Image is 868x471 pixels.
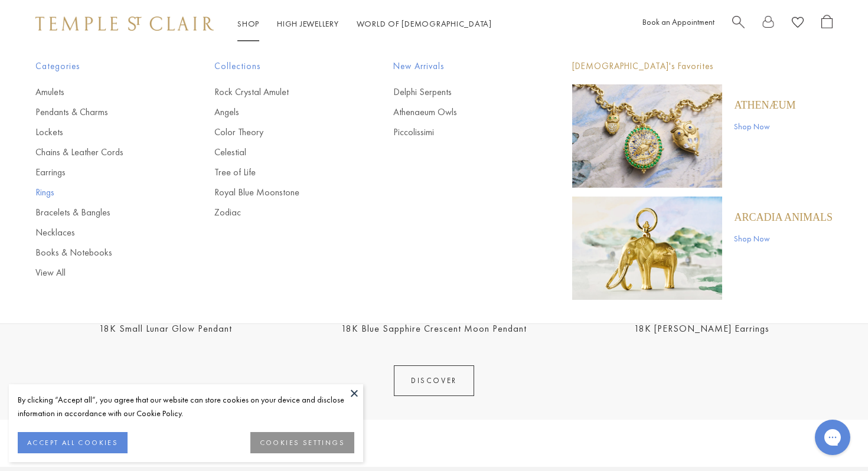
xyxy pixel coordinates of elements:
[35,226,167,239] a: Necklaces
[214,186,346,199] a: Royal Blue Moonstone
[732,15,745,33] a: Search
[214,126,346,139] a: Color Theory
[214,206,346,219] a: Zodiac
[35,106,167,119] a: Pendants & Charms
[35,266,167,279] a: View All
[214,59,346,74] span: Collections
[214,106,346,119] a: Angels
[734,120,795,133] a: Shop Now
[214,166,346,179] a: Tree of Life
[35,59,167,74] span: Categories
[35,246,167,259] a: Books & Notebooks
[734,232,833,245] a: Shop Now
[357,18,492,29] a: World of [DEMOGRAPHIC_DATA]World of [DEMOGRAPHIC_DATA]
[821,15,833,33] a: Open Shopping Bag
[809,416,856,459] iframe: Gorgias live chat messenger
[214,86,346,99] a: Rock Crystal Amulet
[341,322,527,335] a: 18K Blue Sapphire Crescent Moon Pendant
[734,99,795,112] a: Athenæum
[35,86,167,99] a: Amulets
[642,17,714,27] a: Book an Appointment
[393,126,525,139] a: Piccolissimi
[35,206,167,219] a: Bracelets & Bangles
[277,18,339,29] a: High JewelleryHigh Jewellery
[237,17,492,31] nav: Main navigation
[35,126,167,139] a: Lockets
[393,59,525,74] span: New Arrivals
[237,18,259,29] a: ShopShop
[35,146,167,159] a: Chains & Leather Cords
[634,322,769,335] a: 18K [PERSON_NAME] Earrings
[572,59,833,74] p: [DEMOGRAPHIC_DATA]'s Favorites
[394,365,474,396] a: DISCOVER
[35,166,167,179] a: Earrings
[18,393,354,420] div: By clicking “Accept all”, you agree that our website can store cookies on your device and disclos...
[214,146,346,159] a: Celestial
[734,211,833,224] a: ARCADIA ANIMALS
[792,15,804,33] a: View Wishlist
[35,17,214,31] img: Temple St. Clair
[393,86,525,99] a: Delphi Serpents
[393,106,525,119] a: Athenaeum Owls
[99,322,232,335] a: 18K Small Lunar Glow Pendant
[250,432,354,453] button: COOKIES SETTINGS
[18,432,128,453] button: ACCEPT ALL COOKIES
[35,186,167,199] a: Rings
